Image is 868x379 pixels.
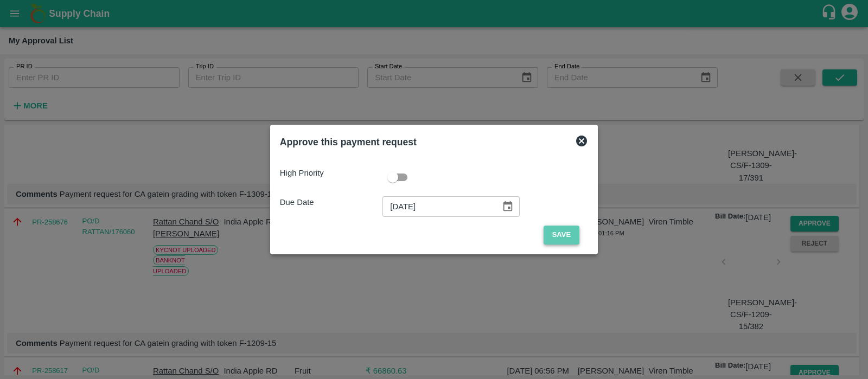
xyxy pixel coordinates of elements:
[544,226,579,245] button: Save
[497,196,518,217] button: Choose date, selected date is Sep 22, 2025
[280,167,382,179] p: High Priority
[382,196,493,217] input: Due Date
[280,196,382,208] p: Due Date
[280,137,417,147] b: Approve this payment request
